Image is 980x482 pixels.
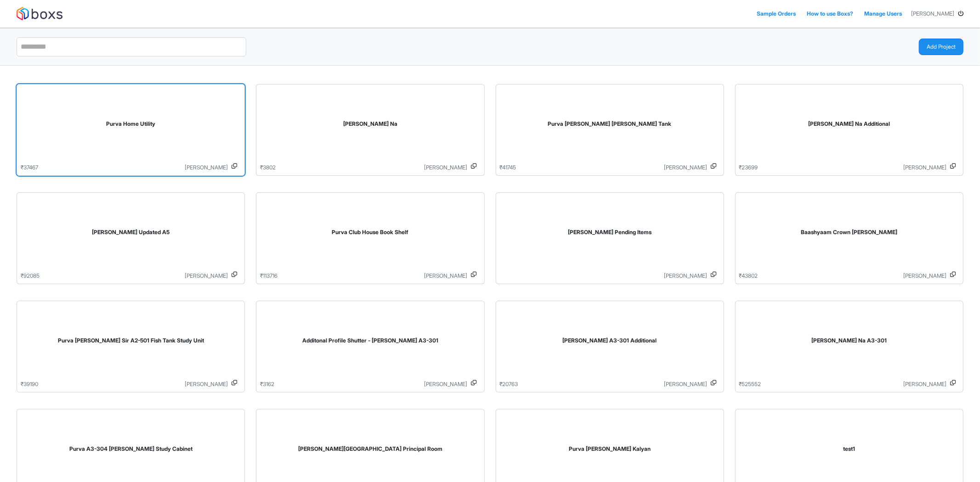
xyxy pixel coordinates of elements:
a: Purva [PERSON_NAME] [PERSON_NAME] Tank₹41745[PERSON_NAME] [496,84,724,176]
p: [PERSON_NAME] [278,272,467,280]
a: Purva Club House Book Shelf₹113716[PERSON_NAME] [256,192,484,284]
div: Purva Vivek Sir Fish Tank [507,120,713,128]
a: [PERSON_NAME] A3-301 Additional₹20763[PERSON_NAME] [496,301,724,392]
span: [PERSON_NAME] [911,10,954,18]
div: Purva Home Utility [28,120,233,128]
p: [PERSON_NAME] [758,163,946,172]
p: ₹ 3802 [260,163,276,172]
a: Purva [PERSON_NAME] Sir A2-501 Fish Tank Study Unit₹39190[PERSON_NAME] [17,301,245,392]
a: Sample Orders [755,8,798,20]
a: [PERSON_NAME] Na Additional₹23699[PERSON_NAME] [735,84,963,176]
p: ₹ 20763 [500,380,518,388]
a: [PERSON_NAME] Na₹3802[PERSON_NAME] [256,84,484,176]
a: [PERSON_NAME] Updated A5₹92085[PERSON_NAME] [17,192,245,284]
div: Purva Venkatesh Na A3-301 [747,336,952,345]
p: ₹ 41745 [500,163,516,172]
p: [PERSON_NAME] [761,380,946,388]
p: ₹ 92085 [21,272,40,280]
div: Purva Vivek Sir A2-501 Fish Tank Study Unit [28,336,233,345]
div: Purva A3-304 Divya Kaushik Study Cabinet [28,445,233,453]
p: ₹ 525552 [739,380,761,388]
p: [PERSON_NAME] [500,272,707,280]
button: Add Project [919,39,963,55]
div: test1 [747,445,952,453]
p: ₹ 37467 [21,163,38,172]
p: [PERSON_NAME] [38,380,228,388]
p: [PERSON_NAME] [40,272,228,280]
p: [PERSON_NAME] [276,163,467,172]
div: Additonal Profile Shutter - Purva Venkatesh A3-301 [267,336,473,345]
a: Additonal Profile Shutter - [PERSON_NAME] A3-301₹3162[PERSON_NAME] [256,301,484,392]
p: ₹ 23699 [739,163,758,172]
div: Jawahar School Principal Room [267,445,473,453]
div: Baashyaam Crown Venkat [747,228,952,236]
div: Purva Karthi Na [267,120,473,128]
p: [PERSON_NAME] [516,163,707,172]
p: [PERSON_NAME] [274,380,467,388]
div: Purva Club House Book Shelf [267,228,473,236]
a: [PERSON_NAME] Na A3-301₹525552[PERSON_NAME] [735,301,963,392]
p: ₹ 3162 [260,380,274,388]
a: Manage Users [862,8,904,20]
div: Purva Venkatesh A3-301 Additional [507,336,713,345]
p: ₹ 43802 [739,272,758,280]
div: Purva Venkatesh Pending Items [507,228,713,236]
i: Log Out [958,11,963,17]
img: logo [17,7,62,20]
div: Purva Venkatesh Na Additional [747,120,952,128]
a: Baashyaam Crown [PERSON_NAME]₹43802[PERSON_NAME] [735,192,963,284]
a: [PERSON_NAME] Pending Items[PERSON_NAME] [496,192,724,284]
p: ₹ 113716 [260,272,278,280]
div: Purva Vrunda Kalyan [507,445,713,453]
p: [PERSON_NAME] [38,163,228,172]
p: [PERSON_NAME] [518,380,707,388]
p: [PERSON_NAME] [758,272,946,280]
p: ₹ 39190 [21,380,38,388]
div: Purva Thyagarajan Updated A5 [28,228,233,236]
a: Purva Home Utility₹37467[PERSON_NAME] [17,84,245,176]
a: How to use Boxs? [805,8,855,20]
